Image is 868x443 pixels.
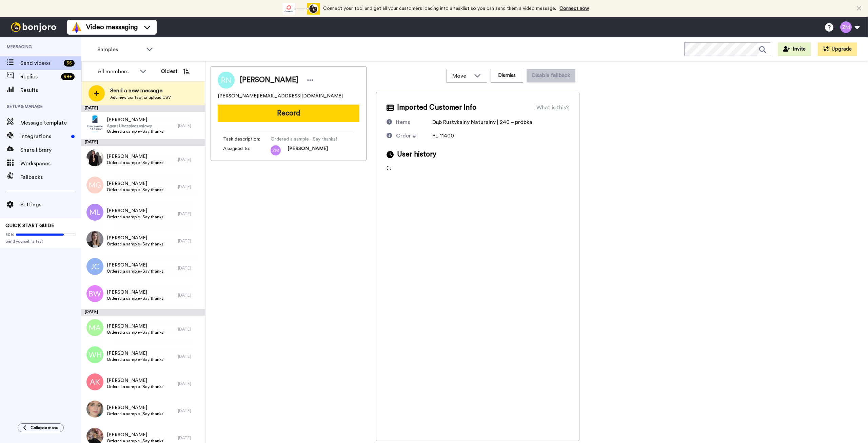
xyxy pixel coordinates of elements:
[178,211,202,217] div: [DATE]
[20,160,81,168] span: Workspaces
[397,103,476,113] span: Imported Customer Info
[240,75,298,85] span: [PERSON_NAME]
[778,42,811,56] button: Invite
[86,231,103,248] img: 1f1dbeb2-b4cb-488f-a806-ef415907832a.jpg
[107,153,164,160] span: [PERSON_NAME]
[86,373,103,390] img: ak.png
[107,411,164,417] span: Ordered a sample - Say thanks!
[110,87,171,95] span: Send a new message
[107,269,164,274] span: Ordered a sample - Say thanks!
[81,139,205,146] div: [DATE]
[86,285,103,302] img: bw.png
[86,401,103,418] img: a3f4215a-d7b3-449b-9e49-3746ec76f90d.jpg
[282,3,320,15] div: animation
[178,265,202,271] div: [DATE]
[178,238,202,244] div: [DATE]
[20,86,81,94] span: Results
[218,105,359,122] button: Record
[107,330,164,335] span: Ordered a sample - Say thanks!
[107,289,164,296] span: [PERSON_NAME]
[527,69,575,82] button: Disable fallback
[432,119,533,125] span: Dąb Rustykalny Naturalny | 240 – próbka
[107,180,164,187] span: [PERSON_NAME]
[218,72,235,89] img: Image of Roksana Napieralska
[98,68,136,76] div: All members
[86,258,103,275] img: jc.png
[107,214,164,220] span: Ordered a sample - Say thanks!
[86,319,103,336] img: ma.png
[8,22,59,32] img: bj-logo-header-white.svg
[61,73,75,80] div: 99 +
[20,132,68,141] span: Integrations
[107,377,164,384] span: [PERSON_NAME]
[31,425,58,430] span: Collapse menu
[178,354,202,359] div: [DATE]
[271,145,281,155] img: zm.png
[107,350,164,357] span: [PERSON_NAME]
[818,42,857,56] button: Upgrade
[64,60,75,67] div: 35
[178,293,202,298] div: [DATE]
[178,123,202,128] div: [DATE]
[110,95,171,100] span: Add new contact or upload CSV
[20,146,81,154] span: Share library
[81,105,205,112] div: [DATE]
[156,64,195,78] button: Oldest
[97,45,143,54] span: Samples
[107,262,164,269] span: [PERSON_NAME]
[323,6,556,11] span: Connect your tool and get all your customers loading into a tasklist so you can send them a video...
[536,104,569,112] div: What is this?
[178,184,202,189] div: [DATE]
[178,408,202,413] div: [DATE]
[178,435,202,441] div: [DATE]
[178,327,202,332] div: [DATE]
[20,119,81,127] span: Message template
[178,381,202,386] div: [DATE]
[271,136,337,143] span: Ordered a sample - Say thanks!
[107,235,164,241] span: [PERSON_NAME]
[5,239,76,244] span: Send yourself a test
[178,157,202,162] div: [DATE]
[20,59,61,67] span: Send videos
[86,346,103,363] img: wh.png
[218,93,343,99] span: [PERSON_NAME][EMAIL_ADDRESS][DOMAIN_NAME]
[107,123,164,129] span: Agent Ubezpieczeniowy
[107,129,164,134] span: Ordered a sample - Say thanks!
[5,223,54,228] span: QUICK START GUIDE
[107,404,164,411] span: [PERSON_NAME]
[20,173,81,181] span: Fallbacks
[71,22,82,33] img: vm-color.svg
[107,207,164,214] span: [PERSON_NAME]
[452,72,471,80] span: Move
[223,136,271,143] span: Task description :
[107,160,164,165] span: Ordered a sample - Say thanks!
[18,423,64,432] button: Collapse menu
[396,132,416,140] div: Order #
[107,187,164,192] span: Ordered a sample - Say thanks!
[491,69,523,82] button: Dismiss
[86,204,103,221] img: ml.png
[107,296,164,301] span: Ordered a sample - Say thanks!
[107,323,164,330] span: [PERSON_NAME]
[20,73,58,81] span: Replies
[559,6,589,11] a: Connect now
[223,145,271,155] span: Assigned to:
[86,149,103,166] img: 5483e9d1-12a3-4587-bad2-9f31d3ef8d1e.jpg
[86,177,103,193] img: mg.png
[397,149,436,160] span: User history
[107,241,164,247] span: Ordered a sample - Say thanks!
[107,384,164,389] span: Ordered a sample - Say thanks!
[432,133,454,139] span: PL-11400
[81,309,205,316] div: [DATE]
[107,116,164,123] span: [PERSON_NAME]
[288,145,328,155] span: [PERSON_NAME]
[86,22,138,32] span: Video messaging
[396,118,410,126] div: Items
[20,201,81,209] span: Settings
[107,431,164,438] span: [PERSON_NAME]
[86,115,103,132] img: 6b062f72-9d4a-4137-a327-b963a3684dbd.png
[107,357,164,362] span: Ordered a sample - Say thanks!
[5,232,14,237] span: 80%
